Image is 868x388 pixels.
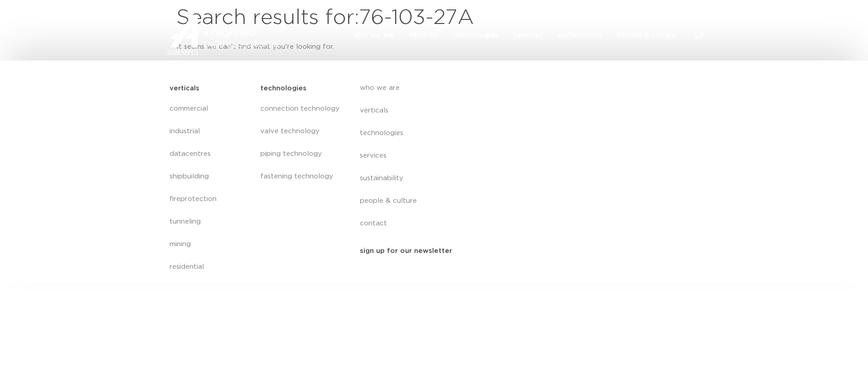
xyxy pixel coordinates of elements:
a: verticals [409,17,439,53]
a: sustainability [360,167,525,190]
a: contact [360,212,525,235]
a: verticals [360,99,525,122]
a: industrial [170,120,251,143]
nav: Menu [353,17,676,53]
a: fireprotection [170,188,251,210]
a: technologies [360,122,525,145]
a: services [360,145,525,167]
a: technologies [453,17,499,53]
a: mining [170,233,251,256]
h5: verticals [170,81,199,96]
a: connection technology [260,98,342,120]
a: datacentres [170,143,251,165]
h5: technologies [260,81,307,96]
h5: sign up for our newsletter [360,244,452,258]
nav: Menu [260,98,342,188]
nav: Menu [170,98,251,278]
a: who we are [353,17,394,53]
a: services [514,17,542,53]
a: sustainability [557,17,603,53]
a: shipbuilding [170,165,251,188]
nav: Menu [360,77,525,235]
a: people & culture [617,17,676,53]
a: valve technology [260,120,342,143]
a: who we are [360,77,525,99]
a: people & culture [360,190,525,212]
a: piping technology [260,143,342,165]
a: tunneling [170,210,251,233]
a: commercial [170,98,251,120]
a: fastening technology [260,165,342,188]
a: residential [170,256,251,278]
